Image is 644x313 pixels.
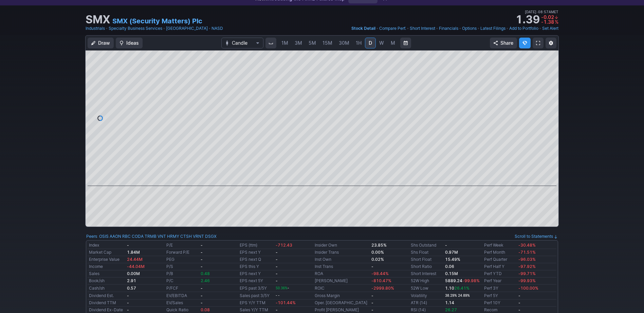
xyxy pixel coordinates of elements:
[483,249,517,256] td: Perf Month
[379,26,406,31] span: Compare Perf.
[126,40,139,46] span: Ideas
[127,271,140,276] b: 0.00M
[88,292,126,299] td: Dividend Est.
[201,271,210,276] span: 0.48
[480,25,505,32] a: Latest Filings
[116,38,143,48] button: Ideas
[483,299,517,307] td: Perf 10Y
[201,300,203,305] b: -
[98,40,110,46] span: Draw
[313,242,370,249] td: Insider Own
[88,249,126,256] td: Market Cap
[238,277,274,285] td: EPS next 5Y
[477,25,480,32] span: •
[409,285,444,292] td: 52W Low
[122,233,131,240] a: RBC
[127,278,136,283] b: 2.91
[86,233,217,240] div: :
[201,243,203,248] b: -
[276,294,279,297] small: - -
[201,257,203,262] b: -
[165,256,199,263] td: PEG
[180,233,192,240] a: CTSH
[515,14,540,25] strong: 1.39
[387,38,398,48] a: M
[483,277,517,285] td: Perf Year
[371,264,373,269] b: -
[480,26,505,31] span: Latest Filings
[86,14,110,25] h1: SMX
[445,271,458,276] a: 0.15M
[112,16,202,26] a: SMX (Security Matters) Plc
[445,294,470,297] small: 38.29% 24.89%
[313,256,370,263] td: Inst Own
[165,277,199,285] td: P/C
[201,286,203,291] b: -
[454,286,470,291] span: 26.41%
[483,292,517,299] td: Perf 5Y
[515,234,558,239] a: Scroll to Statements
[411,271,436,276] a: Short Interest
[371,307,373,312] b: -
[165,299,199,307] td: EV/Sales
[483,242,517,249] td: Perf Week
[313,285,370,292] td: ROIC
[371,300,373,305] b: -
[409,299,444,307] td: ATR (14)
[166,25,208,32] a: [GEOGRAPHIC_DATA]
[518,286,538,291] span: -100.00%
[88,242,126,249] td: Index
[127,257,143,262] span: 24.44M
[127,264,145,269] span: -44.04M
[276,286,289,290] small: -
[409,292,444,299] td: Volatility
[88,270,126,277] td: Sales
[276,307,278,312] b: -
[411,257,431,262] a: Short Float
[541,19,554,25] span: -1.38
[99,233,109,240] a: OSIS
[410,25,435,32] a: Short Interest
[167,233,179,240] a: HRMY
[276,271,278,276] b: -
[518,250,536,255] span: -71.51%
[313,270,370,277] td: ROA
[127,243,129,248] b: -
[88,285,126,292] td: Cash/sh
[306,38,319,48] a: 5M
[459,25,461,32] span: •
[276,250,278,255] b: -
[445,264,454,269] a: 0.06
[525,9,558,15] span: [DATE] 08:57AM ET
[276,278,278,283] b: -
[165,270,199,277] td: P/B
[546,38,556,48] button: Chart Settings
[518,243,536,248] span: -30.48%
[483,256,517,263] td: Perf Quarter
[391,40,395,46] span: M
[518,278,536,283] span: -99.93%
[371,243,387,248] b: 23.85%
[411,264,432,269] a: Short Ratio
[276,300,296,305] span: -101.44%
[409,249,444,256] td: Shs Float
[519,38,531,48] button: Explore new features
[518,257,536,262] span: -96.03%
[518,307,520,312] b: -
[483,270,517,277] td: Perf YTD
[88,277,126,285] td: Book/sh
[313,299,370,307] td: Oper. [GEOGRAPHIC_DATA]
[165,242,199,249] td: P/E
[445,286,470,291] b: 1.10
[323,40,332,46] span: 15M
[533,38,544,48] a: Fullscreen
[127,293,129,298] b: -
[132,233,144,240] a: CODA
[205,233,217,240] a: DSGX
[127,307,129,312] b: -
[536,9,538,15] span: •
[238,249,274,256] td: EPS next Y
[313,277,370,285] td: [PERSON_NAME]
[483,285,517,292] td: Perf 3Y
